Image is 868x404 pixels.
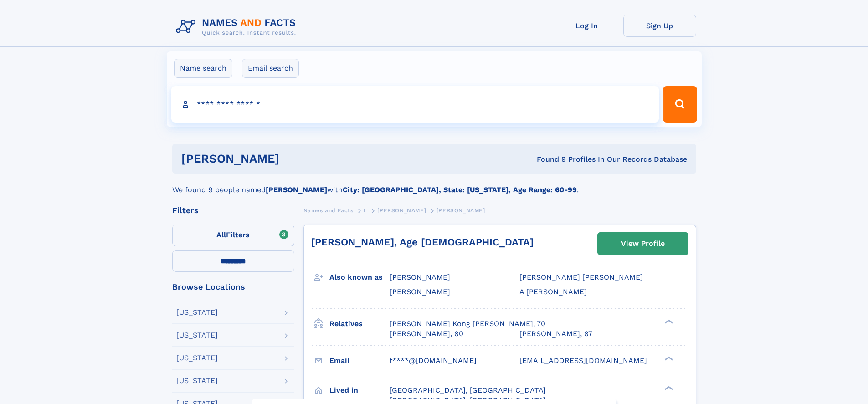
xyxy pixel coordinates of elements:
a: [PERSON_NAME] [377,205,426,216]
a: L [364,205,367,216]
span: [PERSON_NAME] [377,207,426,214]
span: [PERSON_NAME] [437,207,485,214]
span: All [216,230,226,239]
div: Filters [172,206,294,215]
a: [PERSON_NAME], 87 [519,329,592,339]
label: Email search [242,59,299,78]
span: [EMAIL_ADDRESS][DOMAIN_NAME] [519,356,647,365]
div: ❯ [663,355,673,361]
span: [PERSON_NAME] [PERSON_NAME] [519,273,643,281]
div: View Profile [621,233,665,254]
img: Logo Names and Facts [172,15,303,39]
span: A [PERSON_NAME] [519,287,587,296]
a: [PERSON_NAME], Age [DEMOGRAPHIC_DATA] [311,236,534,248]
div: [US_STATE] [176,354,218,362]
a: View Profile [598,233,688,255]
label: Name search [174,59,232,78]
h3: Email [329,353,390,368]
a: Log In [550,15,623,37]
div: Browse Locations [172,283,294,291]
span: [PERSON_NAME] [390,273,450,281]
div: Found 9 Profiles In Our Records Database [408,154,687,164]
a: [PERSON_NAME] Kong [PERSON_NAME], 70 [390,319,545,329]
div: ❯ [663,385,673,391]
div: ❯ [663,318,673,324]
h3: Also known as [329,270,390,285]
div: [US_STATE] [176,309,218,316]
button: Search Button [663,86,697,123]
div: [US_STATE] [176,377,218,384]
span: [GEOGRAPHIC_DATA], [GEOGRAPHIC_DATA] [390,386,546,394]
b: [PERSON_NAME] [266,185,327,194]
label: Filters [172,225,294,246]
div: We found 9 people named with . [172,174,696,195]
div: [US_STATE] [176,332,218,339]
a: Sign Up [623,15,696,37]
b: City: [GEOGRAPHIC_DATA], State: [US_STATE], Age Range: 60-99 [343,185,577,194]
a: Names and Facts [303,205,354,216]
input: search input [171,86,659,123]
span: L [364,207,367,214]
span: [PERSON_NAME] [390,287,450,296]
a: [PERSON_NAME], 80 [390,329,463,339]
h1: [PERSON_NAME] [181,153,408,164]
h3: Lived in [329,383,390,398]
h3: Relatives [329,316,390,332]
